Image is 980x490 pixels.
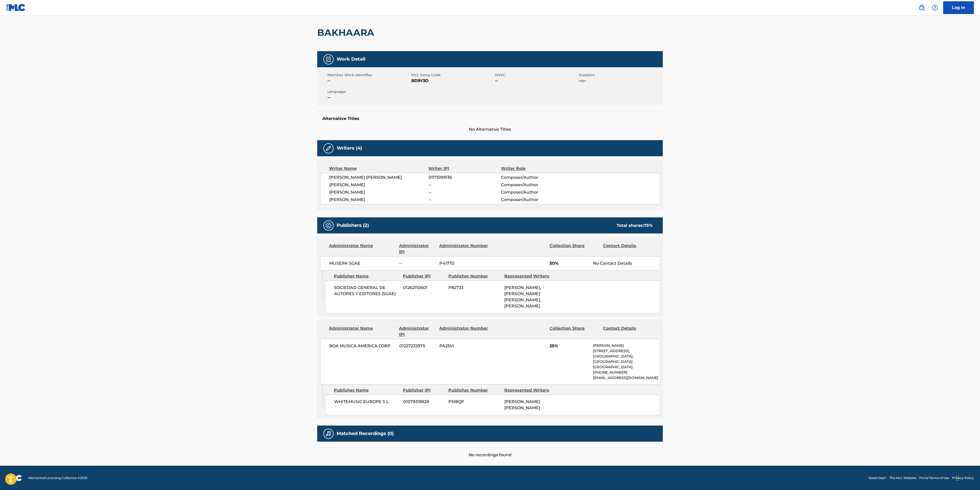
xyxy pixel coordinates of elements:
div: Writer Role [501,165,567,172]
iframe: Chat Widget [954,465,980,490]
span: WHITEMUSIC EUROPE S L [334,399,399,405]
div: Help [930,3,940,13]
span: [PERSON_NAME] [329,189,428,195]
div: Administrator Name [329,243,395,255]
div: Widget de chat [954,465,980,490]
span: [PERSON_NAME] [329,197,428,203]
a: Public Search [917,3,927,13]
a: Privacy Policy [952,476,974,480]
a: Log In [943,1,974,14]
p: [EMAIL_ADDRESS][DOMAIN_NAME] [593,375,660,381]
div: Collection Share [550,325,599,338]
span: -- [327,94,410,101]
p: [STREET_ADDRESS], [593,348,660,354]
div: No Contact Details [593,260,660,266]
span: P417T0 [439,260,489,266]
span: SOCIEDAD GENERAL DE AUTORES Y EDITORES (SGAE) [334,285,399,297]
img: MLC Logo [6,4,26,11]
div: Administrator Number [439,243,489,255]
span: Composer/Author [501,182,567,188]
img: Publishers [325,222,332,229]
h5: Alternative Titles [322,116,658,121]
p: [PHONE_NUMBER] [593,370,660,375]
div: Publisher IPI [403,273,445,279]
p: [GEOGRAPHIC_DATA] [593,364,660,370]
div: Represented Writers [504,273,556,279]
div: Contact Details [603,243,653,255]
span: -- [428,189,501,195]
h5: Publishers (2) [337,222,369,228]
span: Mechanical Licensing Collective © 2025 [28,476,87,480]
span: 75 % [644,223,653,228]
div: Writer Name [329,165,428,172]
span: ISWC [495,72,578,78]
span: 01079318929 [403,399,445,405]
div: Publisher Number [448,273,500,279]
a: Need Help? [869,476,886,480]
div: Administrator Number [439,325,489,338]
div: Administrator Name [329,325,395,338]
span: [PERSON_NAME] [329,182,428,188]
div: Arrastrar [956,471,959,486]
span: 01262110601 [403,285,445,291]
img: logo [6,475,22,481]
span: -- [327,78,410,84]
img: Matched Recordings [325,431,332,437]
div: No recordings found [317,442,663,458]
img: help [932,5,938,11]
h5: Work Detail [337,56,365,62]
span: Language [327,89,410,94]
div: Represented Writers [504,387,556,393]
a: Portal Terms of Use [919,476,949,480]
span: MUSERK SGAE [329,260,395,266]
p: [PERSON_NAME] [593,343,660,348]
h5: Writers (4) [337,145,362,151]
span: Member Work Identifier [327,72,410,78]
img: Work Detail [325,56,332,62]
div: Collection Share [550,243,599,255]
span: No Alternative Titles [317,126,663,132]
div: Publisher Number [448,387,500,393]
p: [GEOGRAPHIC_DATA], [GEOGRAPHIC_DATA] [593,354,660,364]
img: Writers [325,145,332,151]
span: 01227232975 [399,343,436,349]
span: Composer/Author [501,189,567,195]
span: Composer/Author [501,197,567,203]
a: The MLC Website [890,476,916,480]
span: [PERSON_NAME] [PERSON_NAME] [329,174,428,181]
img: search [919,5,925,11]
span: MLC Song Code [411,72,494,78]
div: Publisher IPI [403,387,445,393]
div: Writer IPI [428,165,501,172]
span: 50% [550,260,589,266]
span: BD9Y3O [411,78,494,84]
span: 01175199136 [428,174,501,181]
span: -- [428,182,501,188]
div: Publisher Name [334,273,399,279]
span: -- [495,78,578,84]
span: BOA MUSICA AMERICA CORP [329,343,395,349]
span: -- [428,197,501,203]
span: P518QP [448,399,500,405]
h2: BAKHAARA [317,27,377,38]
div: Administrator IPI [399,243,435,255]
span: P82733 [448,285,500,291]
div: Contact Details [603,325,653,338]
span: --:-- [579,78,662,84]
div: Publisher Name [334,387,399,393]
h5: Matched Recordings (0) [337,431,394,437]
span: PA25VI [439,343,489,349]
span: Duration [579,72,662,78]
div: Total shares: [617,222,653,229]
span: 25% [550,343,589,349]
span: -- [399,260,436,266]
span: [PERSON_NAME] [PERSON_NAME] [504,399,540,410]
span: Composer/Author [501,174,567,181]
span: [PERSON_NAME], [PERSON_NAME] [PERSON_NAME], [PERSON_NAME] [504,285,541,308]
div: Administrator IPI [399,325,435,338]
